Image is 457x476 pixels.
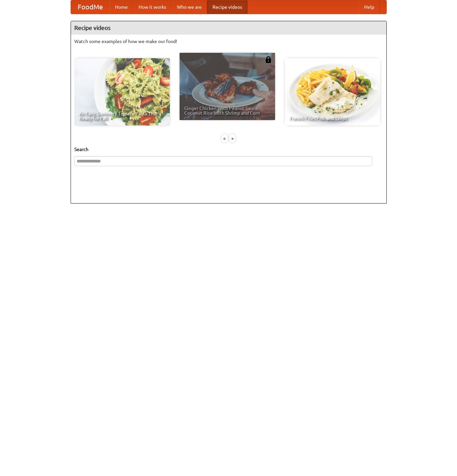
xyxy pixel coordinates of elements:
a: French Fries Fish and Chips [285,58,380,125]
span: An Easy, Summery Tomato Pasta That's Ready for Fall [79,111,165,121]
a: Help [359,0,380,14]
a: How it works [133,0,172,14]
a: FoodMe [71,0,110,14]
h4: Recipe videos [71,21,386,35]
h5: Search [74,146,383,153]
img: 483408.png [265,56,272,63]
a: An Easy, Summery Tomato Pasta That's Ready for Fall [74,58,170,125]
a: Who we are [172,0,207,14]
span: French Fries Fish and Chips [290,116,376,121]
p: Watch some examples of how we make our food! [74,38,383,45]
a: Recipe videos [207,0,247,14]
a: Home [110,0,133,14]
div: « [222,134,228,143]
div: » [229,134,235,143]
